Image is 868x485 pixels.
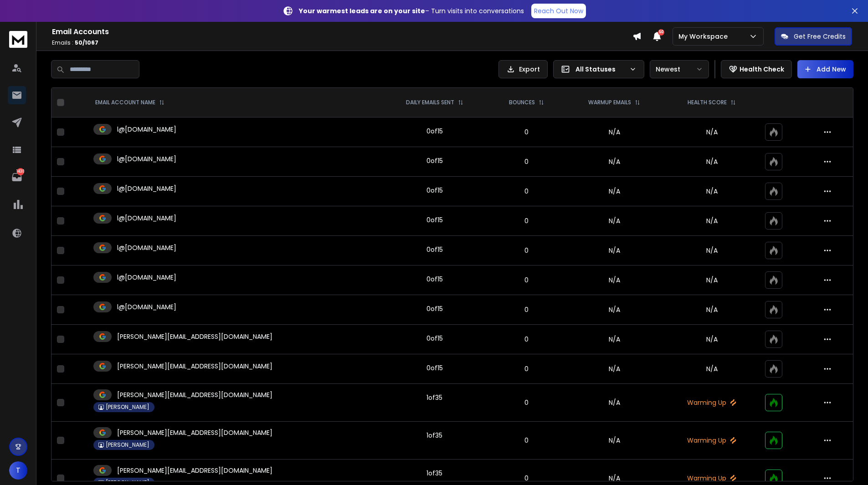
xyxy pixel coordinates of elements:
[509,99,535,106] p: BOUNCES
[588,99,631,106] p: WARMUP EMAILS
[564,422,664,459] td: N/A
[498,60,548,78] button: Export
[740,65,784,74] p: Health Check
[299,6,524,15] p: – Turn visits into conversations
[494,436,559,445] p: 0
[670,335,754,344] p: N/A
[670,157,754,166] p: N/A
[17,168,24,175] p: 1430
[117,466,272,475] p: [PERSON_NAME][EMAIL_ADDRESS][DOMAIN_NAME]
[670,436,754,445] p: Warming Up
[534,6,583,15] p: Reach Out Now
[9,31,27,48] img: logo
[426,393,442,402] div: 1 of 35
[721,60,792,78] button: Health Check
[117,273,176,282] p: l@[DOMAIN_NAME]
[564,265,664,295] td: N/A
[117,243,176,252] p: l@[DOMAIN_NAME]
[564,325,664,354] td: N/A
[117,390,272,399] p: [PERSON_NAME][EMAIL_ADDRESS][DOMAIN_NAME]
[117,302,176,311] p: l@[DOMAIN_NAME]
[494,335,559,344] p: 0
[494,216,559,225] p: 0
[775,27,852,46] button: Get Free Credits
[9,461,27,480] button: T
[670,246,754,255] p: N/A
[426,215,443,225] div: 0 of 15
[670,305,754,314] p: N/A
[670,276,754,285] p: N/A
[564,295,664,325] td: N/A
[564,384,664,422] td: N/A
[658,29,664,36] span: 50
[299,6,425,15] strong: Your warmest leads are on your site
[494,474,559,483] p: 0
[426,245,443,254] div: 0 of 15
[426,304,443,313] div: 0 of 15
[494,246,559,255] p: 0
[494,128,559,137] p: 0
[797,60,853,78] button: Add New
[670,398,754,407] p: Warming Up
[117,154,176,163] p: l@[DOMAIN_NAME]
[564,206,664,236] td: N/A
[650,60,709,78] button: Newest
[494,364,559,373] p: 0
[117,125,176,134] p: l@[DOMAIN_NAME]
[426,363,443,373] div: 0 of 15
[494,276,559,285] p: 0
[117,184,176,193] p: l@[DOMAIN_NAME]
[52,26,632,37] h1: Email Accounts
[531,4,586,18] a: Reach Out Now
[564,177,664,206] td: N/A
[494,187,559,196] p: 0
[426,127,443,136] div: 0 of 15
[95,99,164,106] div: EMAIL ACCOUNT NAME
[75,39,98,46] span: 50 / 1067
[794,32,846,41] p: Get Free Credits
[564,236,664,265] td: N/A
[106,403,149,411] p: [PERSON_NAME]
[564,147,664,177] td: N/A
[426,275,443,284] div: 0 of 15
[52,39,632,46] p: Emails :
[8,168,26,186] a: 1430
[670,474,754,483] p: Warming Up
[117,428,272,437] p: [PERSON_NAME][EMAIL_ADDRESS][DOMAIN_NAME]
[564,117,664,147] td: N/A
[426,156,443,165] div: 0 of 15
[426,334,443,343] div: 0 of 15
[117,214,176,223] p: l@[DOMAIN_NAME]
[670,187,754,196] p: N/A
[575,65,626,74] p: All Statuses
[564,354,664,384] td: N/A
[494,157,559,166] p: 0
[678,32,731,41] p: My Workspace
[670,216,754,225] p: N/A
[688,99,727,106] p: HEALTH SCORE
[494,305,559,314] p: 0
[670,128,754,137] p: N/A
[670,364,754,373] p: N/A
[117,332,272,341] p: [PERSON_NAME][EMAIL_ADDRESS][DOMAIN_NAME]
[426,186,443,195] div: 0 of 15
[494,398,559,407] p: 0
[426,431,442,440] div: 1 of 35
[117,362,272,371] p: [PERSON_NAME][EMAIL_ADDRESS][DOMAIN_NAME]
[426,469,442,478] div: 1 of 35
[406,99,454,106] p: DAILY EMAILS SENT
[106,441,149,449] p: [PERSON_NAME]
